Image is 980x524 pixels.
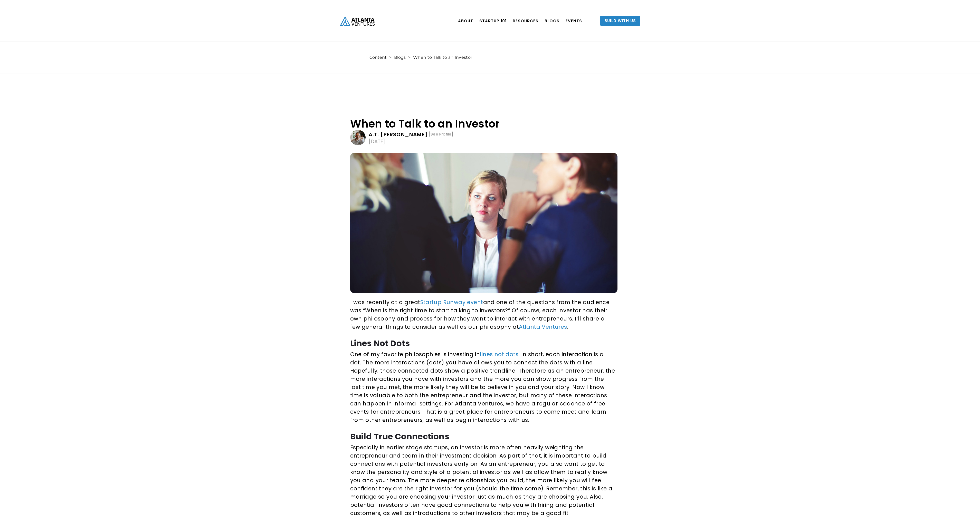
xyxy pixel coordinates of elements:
[408,55,411,60] div: >
[480,351,518,358] a: lines not dots
[513,14,538,28] a: RESOURCES
[350,118,617,130] h1: When to Talk to an Investor
[350,431,449,442] strong: Build True Connections
[429,131,453,137] div: See Profile
[350,298,616,331] p: I was recently at a great and one of the questions from the audience was “When is the right time ...
[545,14,559,28] a: BLOGS
[479,14,507,28] a: Startup 101
[394,55,406,60] a: Blogs
[350,350,616,424] p: One of my favorite philosophies is investing in . In short, each interaction is a dot. The more i...
[389,55,392,60] div: >
[369,139,385,144] div: [DATE]
[350,337,410,349] strong: Lines Not Dots
[519,323,567,331] a: Atlanta Ventures
[369,132,428,137] div: A.T. [PERSON_NAME]
[566,14,582,28] a: EVENTS
[458,14,473,28] a: ABOUT
[600,16,640,26] a: Build With Us
[420,298,483,306] a: Startup Runway event
[350,443,616,517] p: Especially in earlier stage startups, an investor is more often heavily weighting the entrepreneu...
[369,55,387,60] a: Content
[413,55,472,60] div: When to Talk to an Investor
[350,130,617,145] a: A.T. [PERSON_NAME]See Profile[DATE]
